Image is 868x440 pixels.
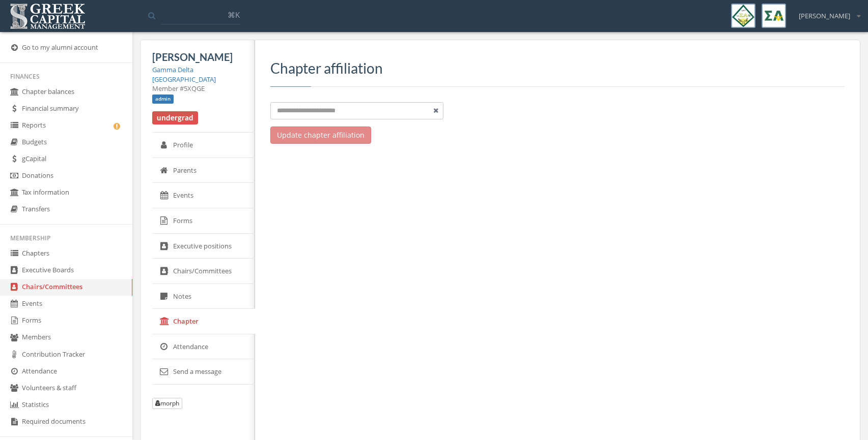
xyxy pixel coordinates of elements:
a: [GEOGRAPHIC_DATA] [152,75,216,84]
span: undergrad [152,111,198,124]
a: Profile [152,133,255,158]
button: morph [152,398,182,409]
a: Chairs/Committees [152,259,255,284]
button: Update chapter affiliation [270,127,371,144]
a: Gamma Delta [152,65,193,74]
span: [PERSON_NAME] [799,11,850,21]
span: [PERSON_NAME] [152,51,233,63]
span: admin [152,95,174,104]
div: [PERSON_NAME] [792,4,860,21]
a: Forms [152,208,255,234]
a: Executive positions [152,234,255,259]
div: Member # [152,84,243,93]
a: Send a message [152,359,255,385]
h3: Chapter affiliation [270,60,845,76]
a: Notes [152,284,255,309]
span: ⌘K [228,10,240,20]
span: 5XQGE [184,84,205,93]
a: Events [152,183,255,208]
a: Chapter [152,309,255,334]
a: Attendance [152,334,255,360]
a: Parents [152,158,255,183]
